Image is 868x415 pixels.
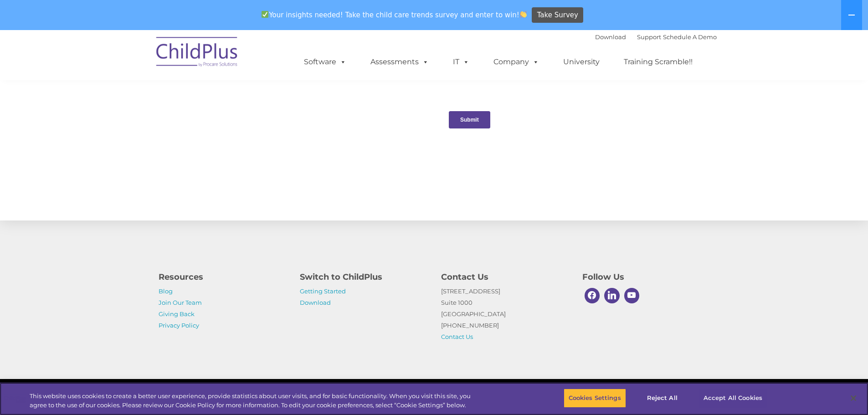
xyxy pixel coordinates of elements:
button: Reject All [634,389,691,408]
img: ChildPlus by Procare Solutions [152,31,243,76]
a: Join Our Team [159,299,202,306]
a: University [554,53,609,71]
a: Company [484,53,548,71]
a: Download [300,299,331,306]
span: Phone number [127,97,165,104]
h4: Follow Us [582,271,710,283]
button: Accept All Cookies [699,389,767,408]
a: Giving Back [159,310,195,318]
a: Linkedin [602,286,622,306]
h4: Resources [159,271,286,283]
img: ✅ [262,11,268,18]
a: Assessments [361,53,438,71]
a: Youtube [622,286,642,306]
a: Blog [159,287,173,295]
a: Schedule A Demo [663,33,717,41]
a: Getting Started [300,287,346,295]
a: IT [444,53,478,71]
img: 👏 [520,11,527,18]
a: Contact Us [441,333,473,340]
a: Download [595,33,626,41]
p: [STREET_ADDRESS] Suite 1000 [GEOGRAPHIC_DATA] [PHONE_NUMBER] [441,286,569,343]
h4: Contact Us [441,271,569,283]
div: This website uses cookies to create a better user experience, provide statistics about user visit... [30,392,478,410]
font: | [595,33,717,41]
h4: Switch to ChildPlus [300,271,427,283]
span: Take Survey [537,7,578,23]
a: Facebook [582,286,602,306]
button: Close [843,388,863,408]
a: Support [637,33,661,41]
a: Privacy Policy [159,322,199,329]
span: Your insights needed! Take the child care trends survey and enter to win! [258,6,531,24]
a: Take Survey [532,7,583,23]
span: Last name [127,60,154,67]
button: Cookies Settings [564,389,626,408]
a: Training Scramble!! [615,53,702,71]
a: Software [295,53,355,71]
